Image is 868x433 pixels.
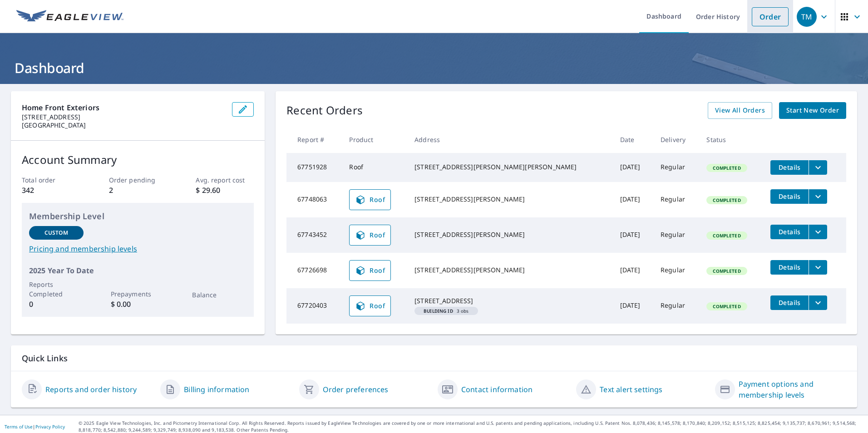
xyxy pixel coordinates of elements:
[613,182,653,217] td: [DATE]
[22,102,225,113] p: Home Front Exteriors
[414,195,606,204] div: [STREET_ADDRESS][PERSON_NAME]
[708,102,772,119] a: View All Orders
[779,102,846,119] a: Start New Order
[715,105,765,116] span: View All Orders
[286,288,342,324] td: 67720403
[797,7,817,27] div: TM
[786,105,839,116] span: Start New Order
[355,194,385,205] span: Roof
[22,185,80,196] p: 342
[45,384,137,395] a: Reports and order history
[653,288,699,324] td: Regular
[16,10,123,24] img: EV Logo
[739,379,846,400] a: Payment options and membership levels
[111,289,165,299] p: Prepayments
[414,266,606,275] div: [STREET_ADDRESS][PERSON_NAME]
[707,197,746,203] span: Completed
[111,299,165,310] p: $ 0.00
[184,384,249,395] a: Billing information
[653,126,699,153] th: Delivery
[286,126,342,153] th: Report #
[809,225,827,239] button: filesDropdownBtn-67743452
[809,295,827,310] button: filesDropdownBtn-67720403
[286,102,363,119] p: Recent Orders
[776,263,803,271] span: Details
[22,175,80,185] p: Total order
[29,299,84,310] p: 0
[286,153,342,182] td: 67751928
[29,265,247,276] p: 2025 Year To Date
[613,253,653,288] td: [DATE]
[286,253,342,288] td: 67726698
[407,126,613,153] th: Address
[418,309,474,313] span: 3 obs
[770,225,809,239] button: detailsBtn-67743452
[192,290,247,300] p: Balance
[414,296,606,305] div: [STREET_ADDRESS]
[22,353,846,364] p: Quick Links
[342,153,407,182] td: Roof
[29,280,84,299] p: Reports Completed
[11,59,857,77] h1: Dashboard
[355,300,385,311] span: Roof
[776,227,803,236] span: Details
[770,160,809,175] button: detailsBtn-67751928
[342,126,407,153] th: Product
[770,295,809,310] button: detailsBtn-67720403
[5,423,33,430] a: Terms of Use
[707,165,746,171] span: Completed
[323,384,389,395] a: Order preferences
[653,217,699,253] td: Regular
[414,162,606,172] div: [STREET_ADDRESS][PERSON_NAME][PERSON_NAME]
[109,185,167,196] p: 2
[349,260,391,281] a: Roof
[600,384,662,395] a: Text alert settings
[613,288,653,324] td: [DATE]
[22,113,225,121] p: [STREET_ADDRESS]
[29,243,247,254] a: Pricing and membership levels
[349,189,391,210] a: Roof
[653,182,699,217] td: Regular
[22,152,254,168] p: Account Summary
[44,229,68,237] p: Custom
[707,232,746,239] span: Completed
[286,182,342,217] td: 67748063
[613,153,653,182] td: [DATE]
[809,160,827,175] button: filesDropdownBtn-67751928
[770,260,809,275] button: detailsBtn-67726698
[35,423,65,430] a: Privacy Policy
[653,153,699,182] td: Regular
[653,253,699,288] td: Regular
[22,121,225,129] p: [GEOGRAPHIC_DATA]
[5,424,65,429] p: |
[809,260,827,275] button: filesDropdownBtn-67726698
[286,217,342,253] td: 67743452
[776,163,803,172] span: Details
[29,210,247,222] p: Membership Level
[109,175,167,185] p: Order pending
[414,230,606,239] div: [STREET_ADDRESS][PERSON_NAME]
[196,175,254,185] p: Avg. report cost
[613,217,653,253] td: [DATE]
[349,295,391,316] a: Roof
[752,7,789,26] a: Order
[707,268,746,274] span: Completed
[461,384,533,395] a: Contact information
[707,303,746,310] span: Completed
[196,185,254,196] p: $ 29.60
[349,225,391,246] a: Roof
[770,189,809,204] button: detailsBtn-67748063
[355,230,385,241] span: Roof
[809,189,827,204] button: filesDropdownBtn-67748063
[776,298,803,307] span: Details
[776,192,803,201] span: Details
[699,126,763,153] th: Status
[355,265,385,276] span: Roof
[424,309,453,313] em: Building ID
[613,126,653,153] th: Date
